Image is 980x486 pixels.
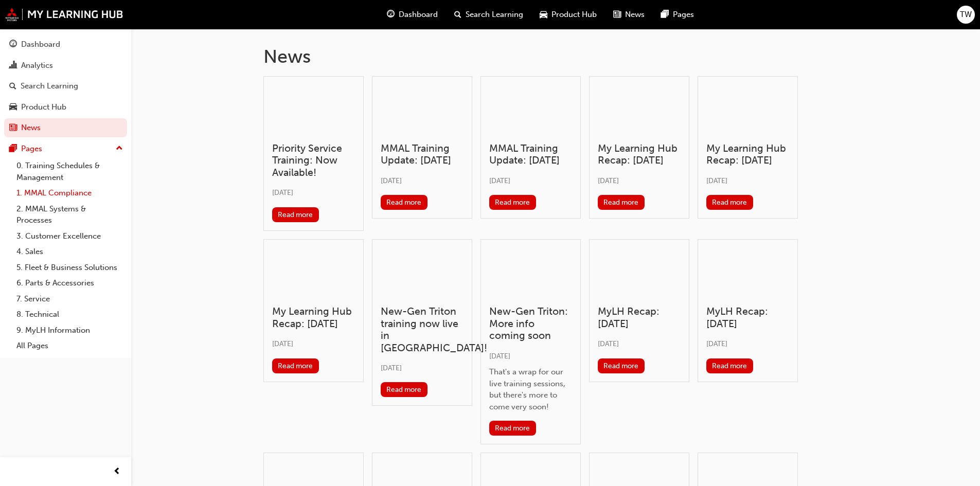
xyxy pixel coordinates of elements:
a: 5. Fleet & Business Solutions [12,260,127,276]
button: Read more [489,421,536,436]
span: [DATE] [489,176,510,185]
a: 3. Customer Excellence [12,228,127,244]
a: News [4,118,127,137]
a: 0. Training Schedules & Management [12,158,127,185]
button: TW [957,6,975,24]
a: 9. MyLH Information [12,322,127,338]
a: MyLH Recap: [DATE][DATE]Read more [589,239,689,382]
button: Read more [381,382,427,397]
span: [DATE] [598,176,619,185]
button: Read more [272,207,319,222]
a: Analytics [4,56,127,75]
button: Read more [706,195,753,210]
span: search-icon [9,82,16,91]
button: Pages [4,139,127,158]
div: Dashboard [21,39,60,50]
a: MMAL Training Update: [DATE][DATE]Read more [480,76,581,219]
a: car-iconProduct Hub [531,4,605,25]
a: 1. MMAL Compliance [12,185,127,201]
a: 6. Parts & Accessories [12,275,127,291]
span: news-icon [9,123,17,133]
a: MyLH Recap: [DATE][DATE]Read more [698,239,798,382]
div: Analytics [21,60,53,71]
img: mmal [5,8,123,21]
button: Read more [489,195,536,210]
h3: MMAL Training Update: [DATE] [381,142,464,167]
a: news-iconNews [605,4,653,25]
a: 2. MMAL Systems & Processes [12,201,127,228]
span: pages-icon [661,8,669,21]
h3: New-Gen Triton: More info coming soon [489,305,572,341]
span: [DATE] [381,176,402,185]
span: prev-icon [113,465,121,478]
h3: MMAL Training Update: [DATE] [489,142,572,167]
span: TW [960,9,972,21]
span: chart-icon [9,61,17,70]
span: [DATE] [272,188,293,197]
a: 8. Technical [12,307,127,322]
span: car-icon [540,8,547,21]
span: guage-icon [387,8,395,21]
h3: MyLH Recap: [DATE] [598,305,681,330]
span: News [625,9,645,21]
a: Dashboard [4,35,127,54]
span: Dashboard [399,9,438,21]
a: My Learning Hub Recap: [DATE][DATE]Read more [263,239,364,382]
span: car-icon [9,103,17,112]
h3: New-Gen Triton training now live in [GEOGRAPHIC_DATA]! [381,305,464,354]
div: Pages [21,143,42,155]
a: pages-iconPages [653,4,702,25]
a: 4. Sales [12,244,127,260]
button: Read more [598,358,645,373]
span: [DATE] [381,364,402,372]
span: news-icon [613,8,621,21]
span: up-icon [116,142,123,155]
div: Product Hub [21,101,66,113]
span: [DATE] [706,339,727,348]
div: That's a wrap for our live training sessions, but there's more to come very soon! [489,366,572,412]
button: Read more [598,195,645,210]
span: Product Hub [551,9,597,21]
a: guage-iconDashboard [379,4,446,25]
button: DashboardAnalyticsSearch LearningProduct HubNews [4,33,127,139]
button: Read more [706,358,753,373]
span: [DATE] [272,339,293,348]
h3: My Learning Hub Recap: [DATE] [598,142,681,167]
h3: Priority Service Training: Now Available! [272,142,355,178]
div: Search Learning [21,80,78,92]
a: All Pages [12,338,127,354]
a: Product Hub [4,98,127,117]
a: 7. Service [12,291,127,307]
a: My Learning Hub Recap: [DATE][DATE]Read more [589,76,689,219]
a: Search Learning [4,77,127,96]
span: [DATE] [489,352,510,361]
h3: My Learning Hub Recap: [DATE] [706,142,789,167]
a: search-iconSearch Learning [446,4,531,25]
span: guage-icon [9,40,17,49]
button: Read more [272,358,319,373]
h3: My Learning Hub Recap: [DATE] [272,305,355,330]
span: Search Learning [466,9,523,21]
a: MMAL Training Update: [DATE][DATE]Read more [372,76,472,219]
span: [DATE] [598,339,619,348]
a: New-Gen Triton training now live in [GEOGRAPHIC_DATA]![DATE]Read more [372,239,472,406]
a: My Learning Hub Recap: [DATE][DATE]Read more [698,76,798,219]
span: [DATE] [706,176,727,185]
span: search-icon [454,8,461,21]
span: Pages [673,9,694,21]
button: Read more [381,195,427,210]
a: Priority Service Training: Now Available![DATE]Read more [263,76,364,231]
h3: MyLH Recap: [DATE] [706,305,789,330]
h1: News [263,45,848,68]
span: pages-icon [9,145,17,154]
a: New-Gen Triton: More info coming soon[DATE]That's a wrap for our live training sessions, but ther... [480,239,581,444]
